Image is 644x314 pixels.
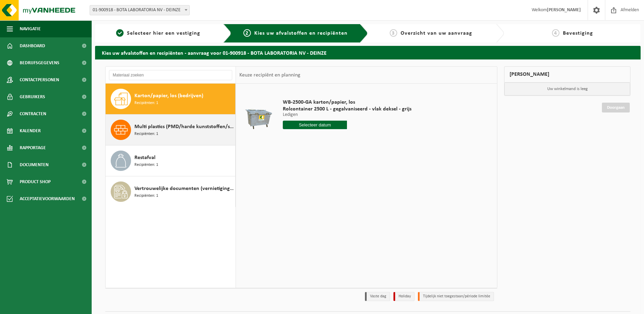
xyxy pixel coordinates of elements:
li: Holiday [393,292,415,301]
span: 3 [390,29,397,37]
span: Documenten [20,156,49,173]
span: Bedrijfsgegevens [20,54,59,71]
span: 01-900918 - BOTA LABORATORIA NV - DEINZE [90,5,189,15]
span: Rapportage [20,139,46,156]
input: Materiaal zoeken [109,70,232,80]
span: Acceptatievoorwaarden [20,190,75,207]
span: Recipiënten: 1 [134,100,158,106]
span: Karton/papier, los (bedrijven) [134,92,203,100]
span: Kalender [20,122,41,139]
span: Dashboard [20,37,45,54]
span: Contracten [20,105,46,122]
span: Gebruikers [20,88,45,105]
span: Restafval [134,154,155,162]
li: Vaste dag [365,292,390,301]
a: Doorgaan [602,103,630,112]
span: 2 [243,29,251,37]
span: Multi plastics (PMD/harde kunststoffen/spanbanden/EPS/folie naturel/folie gemengd) [134,123,234,131]
span: Vertrouwelijke documenten (vernietiging - recyclage) [134,185,234,193]
p: Uw winkelmand is leeg [504,83,630,95]
span: Kies uw afvalstoffen en recipiënten [254,31,348,36]
div: [PERSON_NAME] [504,66,630,83]
li: Tijdelijk niet toegestaan/période limitée [418,292,494,301]
span: WB-2500-GA karton/papier, los [283,99,411,106]
span: Contactpersonen [20,71,59,88]
span: 1 [116,29,124,37]
a: 1Selecteer hier een vestiging [98,29,218,37]
div: Keuze recipiënt en planning [236,67,304,84]
button: Restafval Recipiënten: 1 [106,145,236,176]
span: Navigatie [20,20,41,37]
span: Bevestiging [563,31,593,36]
span: 01-900918 - BOTA LABORATORIA NV - DEINZE [90,5,190,15]
span: Recipiënten: 1 [134,162,158,168]
h2: Kies uw afvalstoffen en recipiënten - aanvraag voor 01-900918 - BOTA LABORATORIA NV - DEINZE [95,46,641,59]
span: Recipiënten: 1 [134,193,158,199]
span: Selecteer hier een vestiging [127,31,200,36]
span: Overzicht van uw aanvraag [401,31,472,36]
p: Ledigen [283,112,411,117]
button: Karton/papier, los (bedrijven) Recipiënten: 1 [106,84,236,115]
span: Recipiënten: 1 [134,131,158,137]
strong: [PERSON_NAME] [547,7,581,13]
span: 4 [552,29,559,37]
button: Multi plastics (PMD/harde kunststoffen/spanbanden/EPS/folie naturel/folie gemengd) Recipiënten: 1 [106,115,236,145]
span: Product Shop [20,173,51,190]
button: Vertrouwelijke documenten (vernietiging - recyclage) Recipiënten: 1 [106,176,236,207]
span: Rolcontainer 2500 L - gegalvaniseerd - vlak deksel - grijs [283,106,411,112]
input: Selecteer datum [283,121,347,129]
